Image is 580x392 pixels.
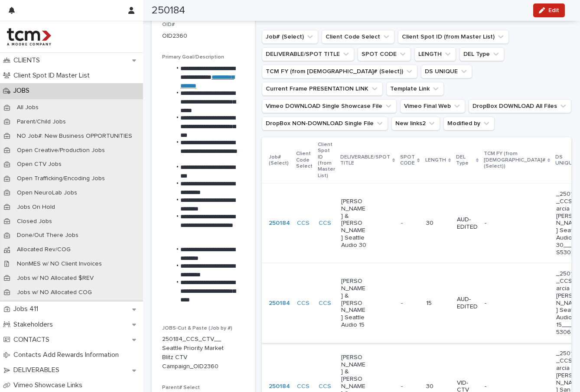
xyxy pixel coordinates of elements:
p: JOBS [10,87,36,95]
img: 4hMmSqQkux38exxPVZHQ [7,28,51,45]
p: Open Trafficking/Encoding Jobs [10,175,112,182]
button: TCM FY (from Job# (Select)) [262,65,417,78]
p: NO Job#: New Business OPPORTUNITIES [10,133,139,140]
p: Client Code Select [296,149,313,171]
button: Vimeo DOWNLOAD Single Showcase File [262,99,397,113]
button: DEL Type [459,47,504,61]
p: OID2360 [162,32,187,41]
p: Parent/Child Jobs [10,118,73,126]
p: - [485,220,510,227]
button: SPOT CODE [358,47,411,61]
p: Client Spot ID Master List [10,71,97,80]
button: Vimeo Final Web [400,99,465,113]
a: 250184 [269,300,290,307]
p: AUD-EDITED [457,216,478,231]
a: 250184 [269,383,290,390]
a: CCS [297,383,310,390]
p: [PERSON_NAME] & [PERSON_NAME] Seattle Audio 30 [341,198,367,249]
button: Template Link [386,82,444,96]
p: Jobs On Hold [10,204,62,211]
p: DELIVERABLES [10,366,66,374]
p: Open CTV Jobs [10,161,68,168]
p: - [485,383,510,390]
p: Client Spot ID (from Master List) [318,140,335,181]
p: Job# (Select) [269,152,291,168]
p: [PERSON_NAME] & [PERSON_NAME] Seattle Audio 15 [341,278,367,329]
p: Open NeuroLab Jobs [10,189,84,197]
p: Jobs 411 [10,305,45,313]
p: - [401,298,404,307]
p: CLIENTS [10,56,47,65]
p: NonMES w/ NO Client Invoices [10,260,109,268]
button: DELIVERABLE/SPOT TITLE [262,47,354,61]
a: CCS [319,383,331,390]
button: Modified by [443,117,495,130]
p: All Jobs [10,104,46,111]
p: 30 [426,383,450,390]
a: CCS [319,220,331,227]
span: Parent# Select [162,385,200,390]
p: DS UNIQUE [555,152,578,168]
p: Jobs w/ NO Allocated COG [10,289,99,296]
h2: 250184 [152,4,185,17]
button: Client Spot ID (from Master List) [398,30,509,44]
p: - [401,218,404,227]
p: Stakeholders [10,321,60,329]
p: Jobs w/ NO Allocated $REV [10,275,101,282]
p: DELIVERABLE/SPOT TITLE [340,152,390,168]
span: JOBS-Cut & Paste (Job by #) [162,326,232,331]
a: CCS [297,300,310,307]
p: 30 [426,220,450,227]
p: 250184_CCS_CTV__Seattle Priority Market Blitz CTV Campaign_OID2360 [162,335,224,371]
p: CONTACTS [10,336,56,344]
button: DropBox DOWNLOAD All Files [469,99,571,113]
button: New links2 [391,117,440,130]
p: SPOT CODE [400,152,415,168]
p: Done/Out There Jobs [10,232,85,239]
p: DEL Type [456,152,474,168]
button: DropBox NON-DOWNLOAD Single File [262,117,388,130]
p: - [401,381,404,390]
span: Primary Goal/Description [162,55,224,60]
p: AUD-EDITED [457,296,478,311]
p: Vimeo Showcase Links [10,381,89,389]
button: Client Code Select [322,30,394,44]
p: Open Creative/Production Jobs [10,147,112,154]
span: OID# [162,22,175,27]
button: Job# (Select) [262,30,318,44]
button: LENGTH [414,47,456,61]
span: Edit [548,7,559,13]
a: 250184 [269,220,290,227]
button: Edit [533,3,565,17]
p: Closed Jobs [10,218,59,225]
p: Allocated Rev/COG [10,246,78,253]
a: CCS [297,220,310,227]
p: Contacts Add Rewards Information [10,351,126,359]
button: Current Frame PRESENTATION LINK [262,82,383,96]
p: LENGTH [425,156,446,165]
p: 15 [426,300,450,307]
a: CCS [319,300,331,307]
p: TCM FY (from [DEMOGRAPHIC_DATA]# (Select)) [484,149,545,171]
button: DS UNIQUE [421,65,472,78]
p: - [485,300,510,307]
